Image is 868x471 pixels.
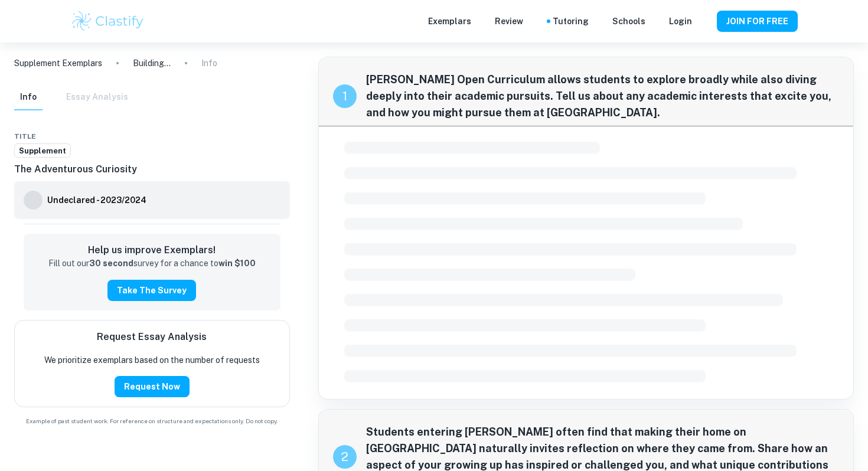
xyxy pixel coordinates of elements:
span: Example of past student work. For reference on structure and expectations only. Do not copy. [14,417,290,426]
a: Supplement Exemplars [14,57,102,70]
p: Exemplars [428,15,471,28]
button: Take the Survey [107,280,196,301]
p: Fill out our survey for a chance to [48,257,256,270]
div: Report issue [280,129,290,143]
span: Title [14,131,36,142]
strong: 30 second [89,259,133,268]
p: Building Bridges: Creating Model United Nations for Intellectual Stimulation [133,57,171,70]
h6: The Adventurous Curiosity [14,162,290,176]
button: Request Now [115,376,190,397]
a: Tutoring [553,15,589,28]
a: Schools [612,15,645,28]
a: Undeclared - 2023/2024 [47,191,146,210]
p: We prioritize exemplars based on the number of requests [44,354,260,367]
button: Info [14,84,43,110]
a: Supplement [14,143,71,158]
img: Clastify logo [70,9,145,33]
h6: Undeclared - 2023/2024 [47,194,146,207]
a: Login [669,15,692,28]
button: JOIN FOR FREE [717,11,798,32]
div: Share [257,129,266,143]
div: Bookmark [269,129,278,143]
h6: Request Essay Analysis [97,330,207,344]
div: recipe [333,445,357,469]
span: [PERSON_NAME] Open Curriculum allows students to explore broadly while also diving deeply into th... [366,71,840,121]
p: Info [201,57,217,70]
button: Help and Feedback [701,18,707,24]
h6: Help us improve Exemplars! [33,243,271,257]
div: recipe [333,84,357,108]
p: Review [495,15,523,28]
strong: win $100 [218,259,256,268]
span: Supplement [15,145,70,157]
